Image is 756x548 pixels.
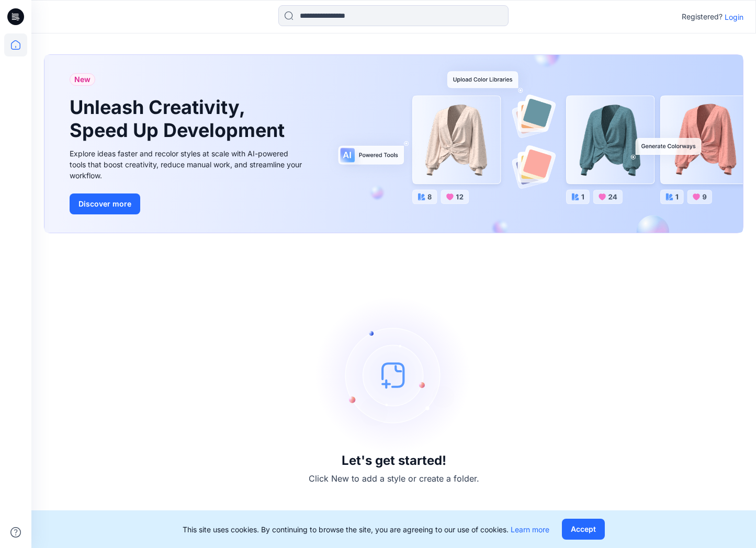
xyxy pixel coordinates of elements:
a: Discover more [70,193,305,214]
div: Explore ideas faster and recolor styles at scale with AI-powered tools that boost creativity, red... [70,148,305,181]
h1: Unleash Creativity, Speed Up Development [70,96,289,141]
a: Learn more [511,525,549,534]
p: Registered? [682,10,723,23]
button: Accept [562,519,605,540]
button: Discover more [70,193,140,214]
p: Click New to add a style or create a folder. [309,472,479,485]
img: empty-state-image.svg [315,296,472,453]
p: Login [725,12,743,22]
span: New [74,73,91,86]
h3: Let's get started! [342,453,446,468]
p: This site uses cookies. By continuing to browse the site, you are agreeing to our use of cookies. [183,524,549,535]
